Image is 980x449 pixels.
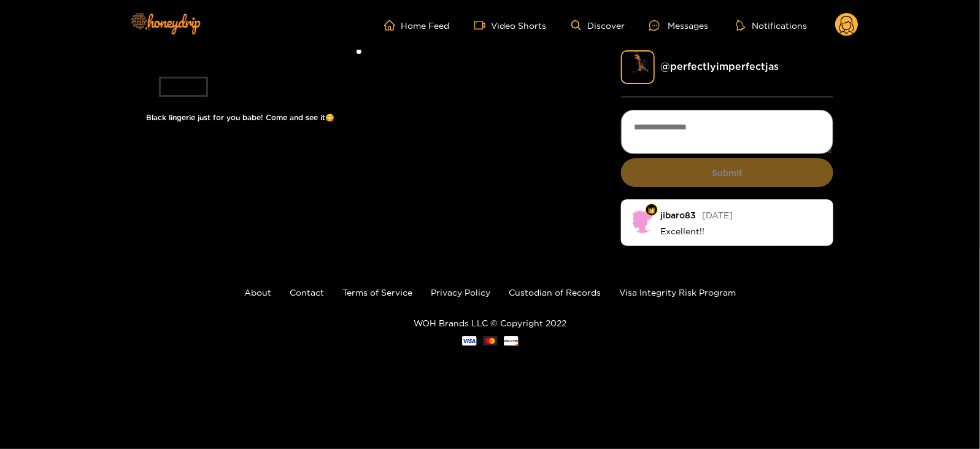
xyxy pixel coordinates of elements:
[357,49,361,54] li: slide item 1
[571,20,625,31] a: Discover
[147,113,572,122] h1: Black lingerie just for you babe! Come and see it😋
[661,226,825,237] p: Excellent!!
[648,207,655,214] img: Fan Level
[342,288,412,297] a: Terms of Service
[661,61,779,72] a: @ perfectlyimperfectjas
[621,50,655,84] img: perfectlyimperfectjas
[431,288,490,297] a: Privacy Policy
[661,210,696,220] div: jibaro83
[630,209,655,233] img: no-avatar.png
[290,288,324,297] a: Contact
[509,288,601,297] a: Custodian of Records
[621,158,834,187] button: Submit
[244,288,271,297] a: About
[649,18,708,33] div: Messages
[733,19,811,31] button: Notifications
[474,20,492,31] span: video-camera
[474,20,547,31] a: Video Shorts
[159,77,208,97] li: slide item 1
[384,20,450,31] a: Home Feed
[703,210,733,220] span: [DATE]
[384,20,401,31] span: home
[619,288,736,297] a: Visa Integrity Risk Program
